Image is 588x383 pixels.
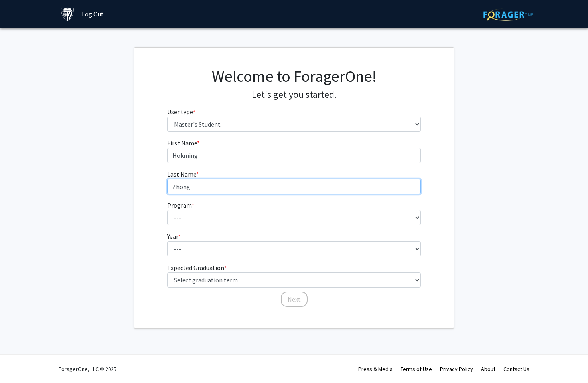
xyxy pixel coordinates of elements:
h1: Welcome to ForagerOne! [167,67,421,86]
label: Program [167,200,194,210]
label: Year [167,232,181,241]
div: ForagerOne, LLC © 2025 [59,355,116,383]
h4: Let's get you started. [167,89,421,101]
a: Press & Media [358,365,393,373]
button: Next [281,292,308,307]
a: Contact Us [503,365,529,373]
img: ForagerOne Logo [483,8,533,21]
label: User type [167,107,195,117]
iframe: Chat [6,347,34,377]
a: Privacy Policy [440,365,473,373]
span: First Name [167,139,197,147]
a: About [481,365,495,373]
img: Johns Hopkins University Logo [61,7,75,21]
span: Last Name [167,170,196,178]
a: Terms of Use [401,365,432,373]
label: Expected Graduation [167,263,227,272]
